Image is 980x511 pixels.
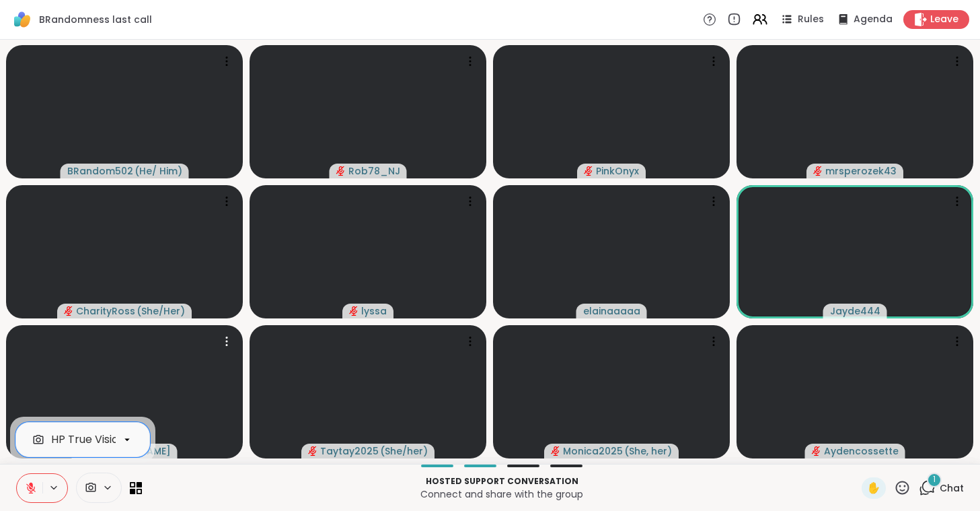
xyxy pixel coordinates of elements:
span: 1 [933,474,936,485]
span: Taytay2025 [320,444,379,458]
p: Connect and share with the group [150,487,854,501]
span: audio-muted [551,446,560,456]
span: mrsperozek43 [825,164,897,178]
span: BRandomness last call [39,13,152,26]
span: Agenda [854,13,893,26]
span: lyssa [361,304,387,318]
p: Hosted support conversation [150,475,854,487]
span: CharityRoss [76,304,135,318]
span: Monica2025 [563,444,623,458]
span: elainaaaaa [583,304,640,318]
span: audio-muted [349,306,359,316]
span: ( She/her ) [380,444,428,458]
span: Rob78_NJ [348,164,400,178]
span: ( She, her ) [624,444,672,458]
span: audio-muted [812,446,821,456]
span: Chat [940,481,964,495]
span: audio-muted [64,306,73,316]
span: BRandom502 [67,164,133,178]
img: ShareWell Logomark [11,8,34,31]
span: Jayde444 [830,304,880,318]
span: audio-muted [336,166,346,176]
span: Rules [798,13,824,26]
span: audio-muted [584,166,593,176]
span: Aydencossette [824,444,899,458]
span: audio-muted [308,446,317,456]
span: audio-muted [813,166,823,176]
div: HP True Vision HD Camera [51,432,190,448]
span: ✋ [867,480,880,496]
span: Leave [930,13,958,26]
span: ( He/ Him ) [135,164,182,178]
span: PinkOnyx [596,164,639,178]
span: ( She/Her ) [137,304,185,318]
